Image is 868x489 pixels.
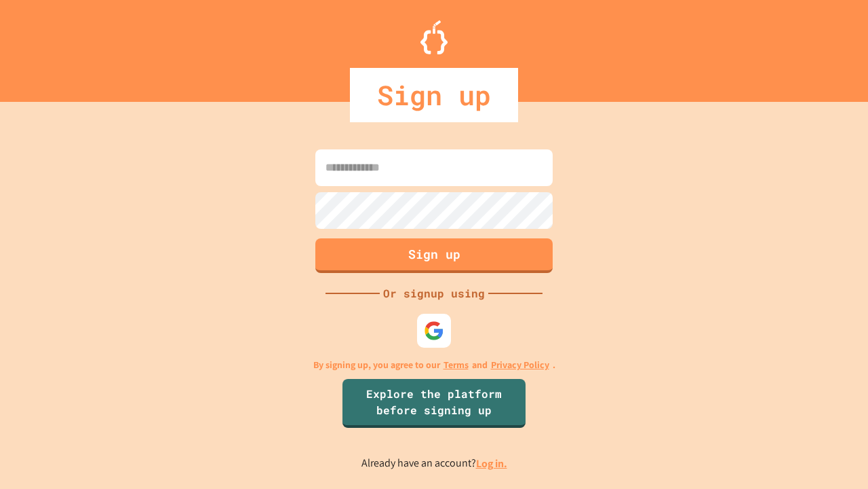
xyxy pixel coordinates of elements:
[313,358,555,372] p: By signing up, you agree to our and .
[315,238,553,273] button: Sign up
[443,358,469,372] a: Terms
[424,321,444,341] img: google-icon.svg
[361,455,507,472] p: Already have an account?
[342,379,526,428] a: Explore the platform before signing up
[491,358,549,372] a: Privacy Policy
[380,285,488,302] div: Or signup using
[420,20,448,54] img: Logo.svg
[476,456,507,471] a: Log in.
[350,68,518,122] div: Sign up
